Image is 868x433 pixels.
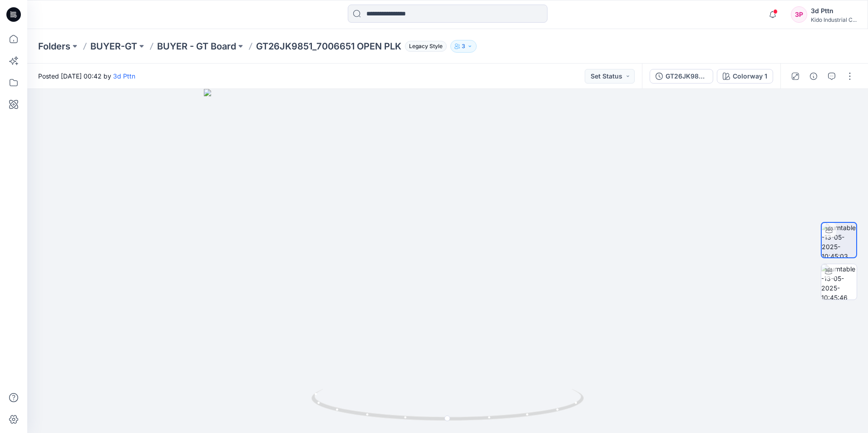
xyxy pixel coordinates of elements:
img: eyJhbGciOiJIUzI1NiIsImtpZCI6IjAiLCJzbHQiOiJzZXMiLCJ0eXAiOiJKV1QifQ.eyJkYXRhIjp7InR5cGUiOiJzdG9yYW... [204,89,691,433]
button: GT26JK9851_7006651 OPEN PLK [650,69,713,84]
img: turntable-13-05-2025-10:45:03 [822,223,856,257]
button: 3 [450,40,477,53]
a: BUYER - GT Board [157,40,236,53]
span: Legacy Style [405,41,447,52]
button: Details [806,69,821,84]
div: GT26JK9851_7006651 OPEN PLK [666,71,707,81]
div: Kido Industrial C... [811,16,857,23]
div: 3d Pttn [811,5,857,16]
a: BUYER-GT [90,40,137,53]
a: Folders [38,40,70,53]
span: Posted [DATE] 00:42 by [38,71,135,81]
p: 3 [462,41,465,51]
button: Colorway 1 [717,69,773,84]
button: Legacy Style [401,40,447,53]
img: turntable-13-05-2025-10:45:46 [821,264,857,300]
div: 3P [791,6,807,23]
div: Colorway 1 [733,71,767,81]
p: GT26JK9851_7006651 OPEN PLK [256,40,401,53]
a: 3d Pttn [113,72,135,80]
